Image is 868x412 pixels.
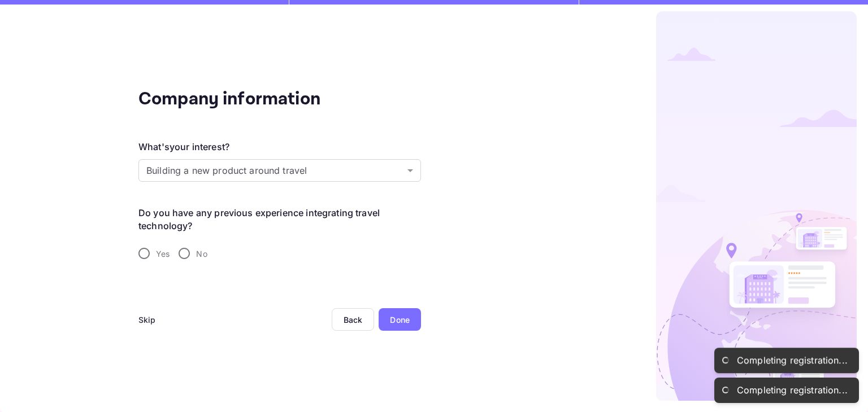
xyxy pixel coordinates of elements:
div: Without label [138,159,421,182]
div: travel-experience [138,242,421,265]
span: Yes [156,248,170,260]
div: Company information [138,86,364,113]
div: What's your interest? [138,140,229,154]
div: Back [344,315,363,325]
div: Done [390,314,410,326]
legend: Do you have any previous experience integrating travel technology? [138,207,421,233]
img: logo [656,11,857,401]
div: Skip [138,314,156,326]
div: Completing registration... [737,354,848,366]
span: No [196,248,207,260]
div: Completing registration... [737,384,848,396]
